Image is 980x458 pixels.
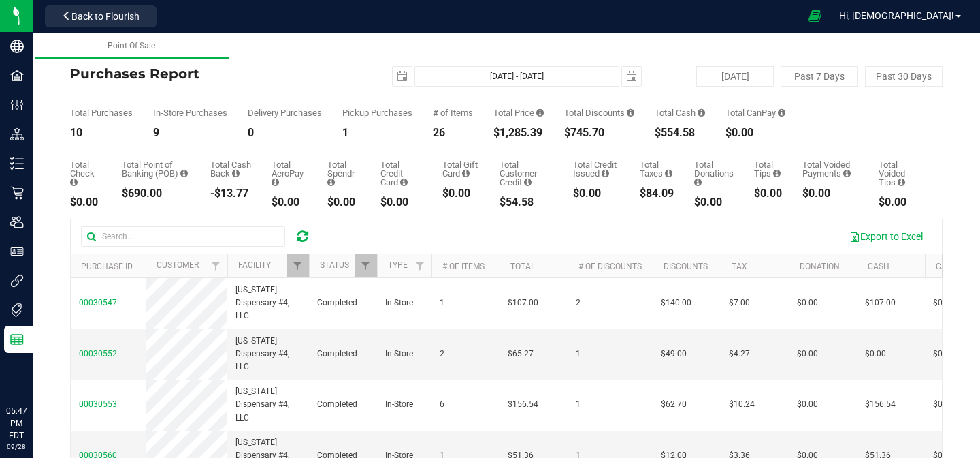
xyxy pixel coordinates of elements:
[694,160,734,187] div: Total Donations
[879,160,922,187] div: Total Voided Tips
[327,160,360,187] div: Total Spendr
[10,127,24,141] inline-svg: Distribution
[70,66,361,81] h4: Purchases Report
[797,348,818,361] span: $0.00
[327,197,360,208] div: $0.00
[576,296,581,309] span: 2
[694,197,734,208] div: $0.00
[640,160,674,178] div: Total Taxes
[754,188,782,199] div: $0.00
[157,260,199,270] a: Customer
[664,262,708,271] a: Discounts
[122,160,190,178] div: Total Point of Banking (POB)
[433,108,473,117] div: # of Items
[754,160,782,178] div: Total Tips
[153,108,227,117] div: In-Store Purchases
[576,398,581,411] span: 1
[10,303,24,317] inline-svg: Tags
[698,108,705,117] i: Sum of the successful, non-voided cash payment transactions for all purchases in the date range. ...
[317,348,357,361] span: Completed
[380,160,422,187] div: Total Credit Card
[725,108,785,117] div: Total CanPay
[868,262,889,271] a: Cash
[440,348,444,361] span: 2
[10,157,24,170] inline-svg: Inventory
[393,67,412,86] span: select
[409,254,431,277] a: Filter
[122,188,190,199] div: $690.00
[385,296,413,309] span: In-Store
[797,296,818,309] span: $0.00
[10,98,24,112] inline-svg: Configuration
[661,398,687,411] span: $62.70
[840,225,932,248] button: Export to Excel
[933,348,954,361] span: $0.00
[655,127,705,138] div: $554.58
[800,3,830,29] span: Open Ecommerce Menu
[232,169,240,178] i: Sum of the cash-back amounts from rounded-up electronic payments for all purchases in the date ra...
[10,245,24,258] inline-svg: User Roles
[442,160,479,178] div: Total Gift Card
[71,11,140,22] span: Back to Flourish
[10,215,24,229] inline-svg: Users
[287,254,309,277] a: Filter
[79,349,117,358] span: 00030552
[235,385,301,425] span: [US_STATE] Dispensary #4, LLC
[655,108,705,117] div: Total Cash
[508,398,538,411] span: $156.54
[843,169,851,178] i: Sum of all voided payment transaction amounts, excluding tips and transaction fees, for all purch...
[797,398,818,411] span: $0.00
[342,127,412,138] div: 1
[602,169,609,178] i: Sum of all account credit issued for all refunds from returned purchases in the date range.
[153,127,227,138] div: 9
[327,178,335,187] i: Sum of the successful, non-voided Spendr payment transactions for all purchases in the date range.
[898,178,905,187] i: Sum of all tip amounts from voided payment transactions for all purchases in the date range.
[70,197,101,208] div: $0.00
[493,108,544,117] div: Total Price
[564,108,634,117] div: Total Discounts
[272,197,307,208] div: $0.00
[578,262,642,271] a: # of Discounts
[10,274,24,288] inline-svg: Integrations
[45,5,157,27] button: Back to Flourish
[70,178,78,187] i: Sum of the successful, non-voided check payment transactions for all purchases in the date range.
[536,108,544,117] i: Sum of the total prices of all purchases in the date range.
[342,108,412,117] div: Pickup Purchases
[385,398,413,411] span: In-Store
[694,178,702,187] i: Sum of all round-up-to-next-dollar total price adjustments for all purchases in the date range.
[248,108,322,117] div: Delivery Purchases
[79,298,117,307] span: 00030547
[865,296,896,309] span: $107.00
[725,127,785,138] div: $0.00
[108,41,155,50] span: Point Of Sale
[70,108,133,117] div: Total Purchases
[355,254,377,277] a: Filter
[729,398,755,411] span: $10.24
[865,66,943,87] button: Past 30 Days
[10,333,24,346] inline-svg: Reports
[802,188,858,199] div: $0.00
[933,398,954,411] span: $0.00
[773,169,781,178] i: Sum of all tips added to successful, non-voided payments for all purchases in the date range.
[696,66,774,87] button: [DATE]
[665,169,672,178] i: Sum of the total taxes for all purchases in the date range.
[70,127,133,138] div: 10
[400,178,408,187] i: Sum of the successful, non-voided credit card payment transactions for all purchases in the date ...
[524,178,532,187] i: Sum of the successful, non-voided payments using account credit for all purchases in the date range.
[388,260,408,270] a: Type
[510,262,535,271] a: Total
[320,260,349,270] a: Status
[500,197,552,208] div: $54.58
[81,262,133,271] a: Purchase ID
[205,254,227,277] a: Filter
[802,160,858,178] div: Total Voided Payments
[879,197,922,208] div: $0.00
[10,40,24,53] inline-svg: Company
[210,160,251,178] div: Total Cash Back
[6,405,27,442] p: 05:47 PM EDT
[272,160,307,187] div: Total AeroPay
[440,398,444,411] span: 6
[839,10,954,21] span: Hi, [DEMOGRAPHIC_DATA]!
[462,169,470,178] i: Sum of the successful, non-voided gift card payment transactions for all purchases in the date ra...
[70,160,101,187] div: Total Check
